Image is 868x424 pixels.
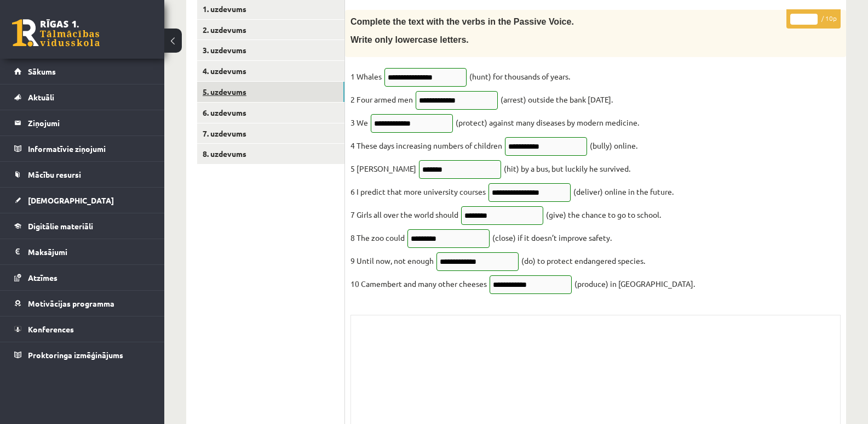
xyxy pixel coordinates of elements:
a: Digitālie materiāli [14,213,151,239]
a: 5. uzdevums [197,82,344,102]
p: 4 These days increasing numbers of children [350,137,502,154]
span: Proktoringa izmēģinājums [28,350,123,360]
a: Konferences [14,316,151,342]
span: Write only lowercase letters. [350,35,469,44]
legend: Ziņojumi [28,110,151,135]
p: 5 [PERSON_NAME] [350,160,416,177]
span: Motivācijas programma [28,298,114,308]
a: Ziņojumi [14,110,151,135]
p: 1 Whales [350,68,382,84]
span: Atzīmes [28,273,58,282]
a: Mācību resursi [14,162,151,187]
a: Maksājumi [14,239,151,264]
span: Complete the text with the verbs in the Passive Voice. [350,17,574,26]
fieldset: (hunt) for thousands of years. (arrest) outside the bank [DATE]. (protect) against many diseases ... [350,68,841,298]
a: Motivācijas programma [14,291,151,316]
span: Konferences [28,324,74,334]
p: 10 Camembert and many other cheeses [350,275,487,292]
span: Aktuāli [28,92,54,102]
p: / 10p [786,9,841,29]
a: Proktoringa izmēģinājums [14,342,151,368]
p: 7 Girls all over the world should [350,206,458,223]
a: 8. uzdevums [197,144,344,164]
legend: Informatīvie ziņojumi [28,136,151,161]
a: 6. uzdevums [197,103,344,123]
a: Rīgas 1. Tālmācības vidusskola [12,19,100,47]
a: 3. uzdevums [197,40,344,60]
a: 2. uzdevums [197,20,344,40]
a: Sākums [14,59,151,84]
a: Aktuāli [14,84,151,110]
p: 2 Four armed men [350,91,413,108]
legend: Maksājumi [28,239,151,264]
span: Sākums [28,66,56,76]
a: Atzīmes [14,265,151,290]
p: 9 Until now, not enough [350,252,434,269]
a: Informatīvie ziņojumi [14,136,151,161]
span: Mācību resursi [28,169,81,179]
a: [DEMOGRAPHIC_DATA] [14,188,151,213]
span: [DEMOGRAPHIC_DATA] [28,195,114,205]
p: 6 I predict that more university courses [350,183,486,200]
a: 7. uzdevums [197,123,344,144]
p: 8 The zoo could [350,229,405,246]
p: 3 We [350,114,368,131]
a: 4. uzdevums [197,61,344,81]
span: Digitālie materiāli [28,221,93,231]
